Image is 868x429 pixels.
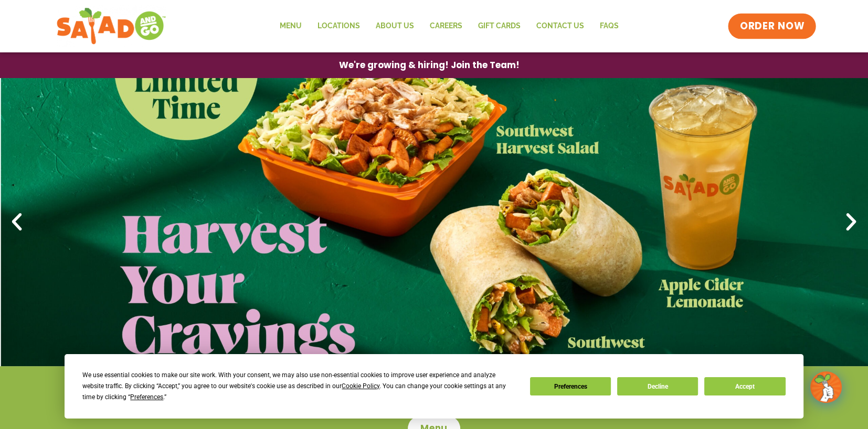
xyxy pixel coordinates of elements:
[840,211,863,234] div: Next slide
[82,370,517,403] div: We use essential cookies to make our site work. With your consent, we may also use non-essential ...
[21,399,847,410] h4: Weekends 7am-9pm (breakfast until 11am)
[528,14,592,38] a: Contact Us
[470,14,528,38] a: GIFT CARDS
[592,14,627,38] a: FAQs
[5,211,28,234] div: Previous slide
[323,53,535,78] a: We're growing & hiring! Join the Team!
[339,61,520,70] span: We're growing & hiring! Join the Team!
[65,354,803,419] div: Cookie Consent Prompt
[368,14,422,38] a: About Us
[422,14,470,38] a: Careers
[739,19,805,33] span: ORDER NOW
[530,377,611,395] button: Preferences
[130,393,163,401] span: Preferences
[704,377,785,395] button: Accept
[21,382,847,393] h4: Weekdays 6:30am-9pm (breakfast until 10:30am)
[56,5,167,47] img: new-SAG-logo-768×292
[342,382,379,390] span: Cookie Policy
[310,14,368,38] a: Locations
[617,377,698,395] button: Decline
[272,14,310,38] a: Menu
[728,14,816,39] a: ORDER NOW
[272,14,627,38] nav: Menu
[811,372,841,402] img: wpChatIcon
